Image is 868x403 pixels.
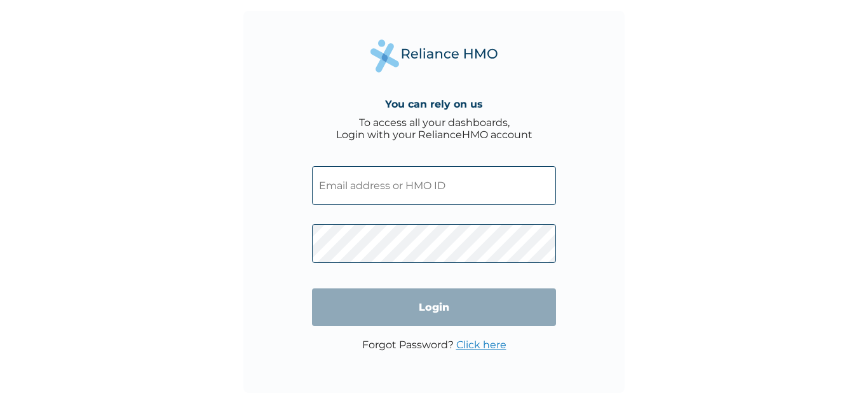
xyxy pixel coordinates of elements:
input: Email address or HMO ID [312,166,556,205]
div: To access all your dashboards, Login with your RelianceHMO account [336,117,532,141]
h4: You can rely on us [385,98,483,110]
input: Login [312,288,556,326]
p: Forgot Password? [362,339,506,351]
a: Click here [456,339,506,351]
img: Reliance Health's Logo [370,39,498,72]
